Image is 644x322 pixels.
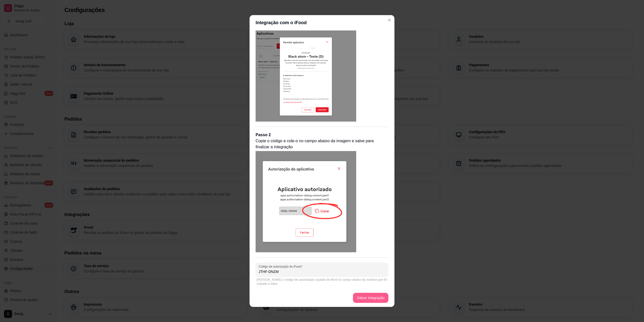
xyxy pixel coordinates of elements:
[259,264,304,269] label: Código de autorização do iFood
[256,138,388,150] p: Copie o código e cole-o no campo abaixo da imagem e salve para finalizar a integração
[257,278,387,286] div: [PERSON_NAME] o código de autorização copiado do ifood no campo abaixo da maneira que foi copiado...
[256,132,388,138] p: Passo 2
[256,151,356,252] img: passo-2-clique-em-copiar
[250,15,394,30] header: Integração com o iFood
[256,30,356,122] img: passo-1-clique-em-autorizar
[385,16,393,24] button: Close
[353,293,388,303] button: Salvar integração
[259,269,385,274] input: Código de autorização do iFood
